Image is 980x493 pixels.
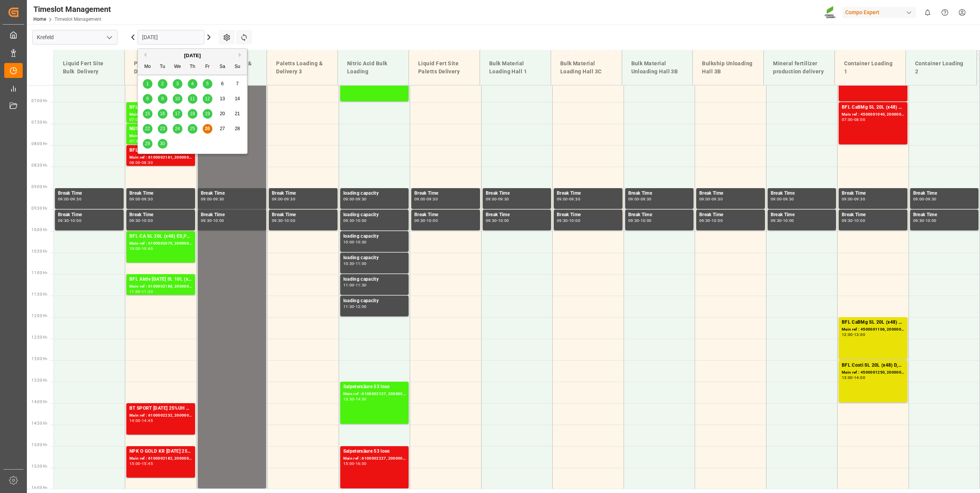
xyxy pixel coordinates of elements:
[31,314,47,318] span: 12:00 Hr
[205,126,210,131] span: 26
[141,197,142,201] div: -
[70,197,81,201] div: 09:30
[233,79,242,89] div: Choose Sunday, September 7th, 2025
[141,419,142,422] div: -
[343,462,354,465] div: 15:00
[354,262,355,265] div: -
[220,96,225,101] span: 13
[628,56,687,79] div: Bulk Material Unloading Hall 3B
[141,161,142,164] div: -
[272,190,334,197] div: Break Time
[854,118,865,121] div: 08:00
[129,139,141,143] div: 07:30
[161,96,164,101] span: 9
[142,53,146,57] button: Previous Month
[158,139,167,149] div: Choose Tuesday, September 30th, 2025
[236,81,239,86] span: 7
[176,81,179,86] span: 3
[343,233,406,240] div: loading capacity
[641,219,652,222] div: 10:00
[145,111,150,116] span: 15
[203,79,212,89] div: Choose Friday, September 5th, 2025
[129,111,192,118] div: Main ref : 6100002203, 2000001711
[272,197,283,201] div: 09:00
[141,247,142,250] div: -
[190,111,195,116] span: 18
[145,141,150,146] span: 29
[129,190,192,197] div: Break Time
[498,219,509,222] div: 10:00
[842,7,916,18] div: Compo Expert
[273,56,331,79] div: Paletts Loading & Delivery 3
[129,448,192,455] div: NPK O GOLD KR [DATE] 25kg (x60) IT
[33,3,111,15] div: Timeslot Management
[173,124,182,134] div: Choose Wednesday, September 24th, 2025
[842,111,904,118] div: Main ref : 4500001040, 2000001057
[142,197,153,201] div: 09:30
[233,94,242,104] div: Choose Sunday, September 14th, 2025
[220,111,225,116] span: 20
[143,62,152,72] div: Mo
[233,62,242,72] div: Su
[699,56,757,79] div: Bulkship Unloading Hall 3B
[188,62,197,72] div: Th
[283,219,284,222] div: -
[129,412,192,419] div: Main ref : 6100002232, 2000000946
[143,139,152,149] div: Choose Monday, September 29th, 2025
[143,109,152,119] div: Choose Monday, September 15th, 2025
[205,111,210,116] span: 19
[129,419,141,422] div: 14:00
[425,219,427,222] div: -
[233,109,242,119] div: Choose Sunday, September 21st, 2025
[31,185,47,189] span: 09:00 Hr
[145,126,150,131] span: 22
[60,56,118,79] div: Liquid Fert Site Bulk Delivery
[343,197,354,201] div: 09:00
[32,30,118,45] input: Type to search/select
[712,219,723,222] div: 10:00
[140,76,245,151] div: month 2025-09
[141,290,142,293] div: -
[354,283,355,287] div: -
[141,219,142,222] div: -
[158,94,167,104] div: Choose Tuesday, September 9th, 2025
[175,126,180,131] span: 24
[201,197,212,201] div: 09:00
[142,419,153,422] div: 14:45
[235,111,240,116] span: 21
[913,197,924,201] div: 09:00
[239,53,243,57] button: Next Month
[31,486,47,490] span: 16:00 Hr
[354,219,355,222] div: -
[356,262,367,265] div: 11:00
[218,79,227,89] div: Choose Saturday, September 6th, 2025
[160,126,165,131] span: 23
[628,219,639,222] div: 09:30
[31,120,47,124] span: 07:30 Hr
[913,190,976,197] div: Break Time
[201,190,263,197] div: Break Time
[190,126,195,131] span: 25
[771,211,833,219] div: Break Time
[203,62,212,72] div: Fr
[173,79,182,89] div: Choose Wednesday, September 3rd, 2025
[343,305,354,308] div: 11:30
[203,94,212,104] div: Choose Friday, September 12th, 2025
[842,362,904,369] div: BFL Costi SL 20L (x48) D,A,CH,EN
[221,81,224,86] span: 6
[142,247,153,250] div: 10:45
[343,240,354,244] div: 10:00
[710,219,712,222] div: -
[427,219,438,222] div: 10:00
[356,462,367,465] div: 16:00
[557,211,619,219] div: Break Time
[146,96,149,101] span: 8
[201,211,263,219] div: Break Time
[206,81,209,86] span: 5
[781,219,783,222] div: -
[414,197,425,201] div: 09:00
[913,211,976,219] div: Break Time
[557,197,568,201] div: 09:00
[781,197,783,201] div: -
[284,219,295,222] div: 10:00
